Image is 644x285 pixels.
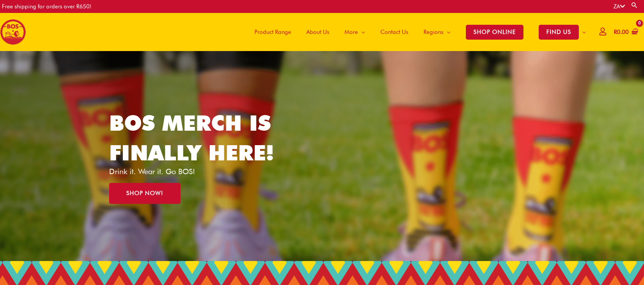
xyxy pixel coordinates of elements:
[109,168,285,175] p: Drink it. Wear it. Go BOS!
[306,21,329,43] span: About Us
[337,13,373,51] a: More
[380,21,408,43] span: Contact Us
[373,13,416,51] a: Contact Us
[613,3,625,10] a: ZA
[109,183,180,204] a: SHOP NOW!
[539,25,579,40] span: FIND US
[631,2,638,9] a: Search button
[345,21,358,43] span: More
[458,13,531,51] a: SHOP ONLINE
[126,191,163,196] span: SHOP NOW!
[466,25,523,40] span: SHOP ONLINE
[612,24,638,41] a: View Shopping Cart, empty
[423,21,443,43] span: Regions
[614,29,629,35] bdi: 0.00
[241,13,594,51] nav: Site Navigation
[614,29,617,35] span: R
[416,13,458,51] a: Regions
[247,13,299,51] a: Product Range
[109,110,274,165] a: BOS MERCH IS FINALLY HERE!
[299,13,337,51] a: About Us
[254,21,291,43] span: Product Range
